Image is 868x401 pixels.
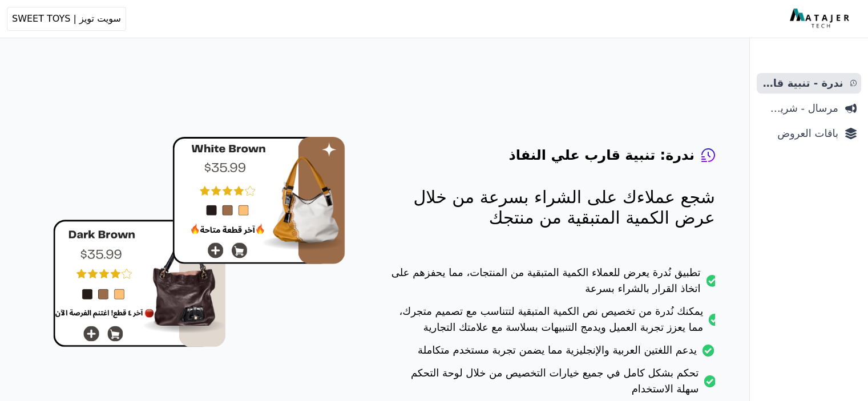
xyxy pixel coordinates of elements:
p: شجع عملاءك على الشراء بسرعة من خلال عرض الكمية المتبقية من منتجك [391,187,715,228]
img: MatajerTech Logo [790,9,852,29]
li: يمكنك نُدرة من تخصيص نص الكمية المتبقية لتتناسب مع تصميم متجرك، مما يعزز تجربة العميل ويدمج التنب... [391,303,715,342]
li: تطبيق نُدرة يعرض للعملاء الكمية المتبقية من المنتجات، مما يحفزهم على اتخاذ القرار بالشراء بسرعة [391,265,715,303]
h4: ندرة: تنبية قارب علي النفاذ [508,146,695,164]
span: سويت تويز | SWEET TOYS [12,12,121,26]
img: hero [53,137,345,347]
button: سويت تويز | SWEET TOYS [7,7,126,31]
span: مرسال - شريط دعاية [761,100,838,116]
li: يدعم اللغتين العربية والإنجليزية مما يضمن تجربة مستخدم متكاملة [391,342,715,365]
span: باقات العروض [761,125,838,141]
span: ندرة - تنبية قارب علي النفاذ [761,75,843,91]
